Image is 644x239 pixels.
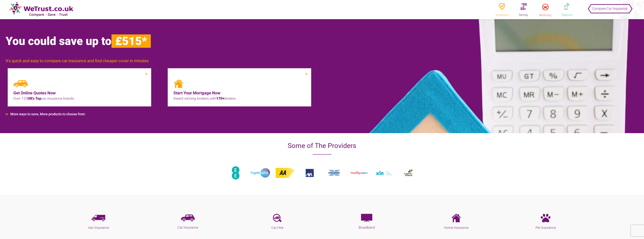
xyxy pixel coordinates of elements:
span: £515* [112,34,151,48]
img: motoring.png [542,4,549,10]
div: Telecom [558,13,576,17]
h2: Some of The Providers [221,141,424,151]
img: 101-227-_aHlwZXJvcHRpYy5wbmc-_QmFzaWM.png [251,168,270,178]
h5: Car Hire [235,225,319,230]
div: Insurance [493,13,511,17]
img: money.png [521,3,527,10]
img: aanew-1.jpg [276,168,295,178]
a: Home Insurance [414,214,498,230]
h5: Van Insurance [56,225,140,230]
img: new-logo.png [9,2,73,17]
p: Over 120 car insurance brands [13,96,146,101]
img: insurence.png [499,3,504,10]
img: broadband-tv.png [361,214,372,222]
a: Get Online Quotes Now [13,90,146,96]
a: Car Insurance [146,214,230,230]
p: Award winning brokers with lenders [173,96,306,101]
li: More ways to save, More products to choose from [6,112,537,116]
a: Pet Insurance [504,214,588,230]
img: legal-general.png [399,169,418,177]
span: 170+ [216,96,224,101]
img: home-insurance.png [451,214,461,222]
img: car-hire.png [273,214,282,222]
h5: Car Insurance [146,225,230,230]
img: AXA-45-1.png [305,169,314,177]
img: img [13,80,28,88]
img: car-insurance.png [181,214,195,222]
a: Start Your Mortgage Now [173,90,306,96]
a: Broadband [325,214,409,230]
span: UK's Top [28,96,41,101]
img: img [173,80,184,88]
img: paw-solid-1.png [541,214,551,222]
h5: Pet Insurance [504,225,588,230]
img: telephone.png [564,3,569,10]
div: Money [514,13,533,17]
span: You could save up to [6,34,151,48]
img: 101-180-_ZWUtbG9nby5wbmc-_QmFzaWM-1-e1585834696833.png [231,166,241,180]
button: Compare Car Insurance [589,3,630,11]
img: hastingsdirect_ds-1.gif [350,171,369,175]
h5: Broadband [325,225,409,230]
img: halifax.png [325,169,344,177]
a: Van Insurance [56,214,140,230]
img: van-insurance.png [92,214,105,222]
span: Compare Car Insurance [592,4,627,13]
span: It's quick and easy to compare car insurance and find cheaper cover in minutes [6,58,149,63]
div: Motoring [536,13,555,17]
a: Car Hire [235,214,319,230]
h5: Home Insurance [414,225,498,230]
img: images.png [374,169,393,177]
